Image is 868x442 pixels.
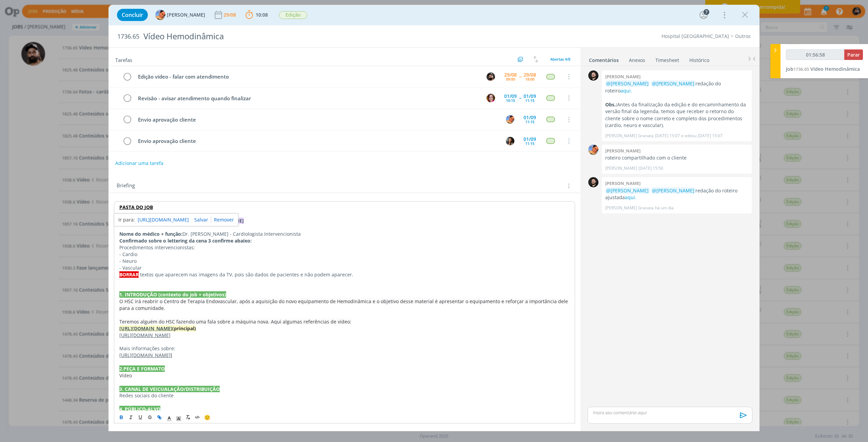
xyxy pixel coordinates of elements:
[519,74,521,79] span: --
[689,54,710,64] a: Histórico
[620,87,632,94] a: aqui.
[119,291,226,298] strong: 1. INTRODUÇÃO (contexto do job + objetivos)
[810,66,860,72] span: Vídeo Hemodinâmica
[681,133,696,139] span: e editou
[202,414,212,422] button: 🙂
[119,332,171,338] a: [URL][DOMAIN_NAME]
[119,392,570,399] p: Redes sociais do cliente
[589,54,619,64] a: Comentários
[588,70,598,81] img: B
[524,94,536,99] div: 01/09
[605,73,640,80] b: [PERSON_NAME]
[605,154,748,161] p: roteiro compartilhado com o cliente
[119,298,569,311] span: O HSC irá reabrir o Centro de Terapia Endovascular, após a aquisição do novo equipamento de Hemod...
[115,55,132,63] span: Tarefas
[108,5,759,431] div: dialog
[625,194,636,201] a: aqui.
[505,136,515,146] button: B
[506,137,514,145] img: B
[117,182,135,190] span: Briefing
[119,244,570,251] p: Procedimentos intervencionistas:
[525,77,534,81] div: 18:00
[605,180,640,186] b: [PERSON_NAME]
[119,251,570,258] p: - Cardio
[655,54,679,64] a: Timesheet
[487,94,495,102] img: B
[115,157,164,169] button: Adicionar uma tarefa
[135,115,499,124] div: Envio aprovação cliente
[506,77,515,81] div: 09:00
[606,187,649,194] span: @[PERSON_NAME]
[279,11,308,19] button: Edição
[606,80,649,87] span: @[PERSON_NAME]
[652,187,694,194] span: @[PERSON_NAME]
[244,9,270,20] button: 10:08
[550,57,570,62] span: Abertas 4/8
[119,406,160,412] strong: 4. PÚBLICO-ALVO
[524,115,536,120] div: 01/09
[119,386,220,392] strong: 3. CANAL DE VEICUALAÇÃO/DISTRIBUIÇÃO
[605,133,654,139] p: [PERSON_NAME] Granata
[844,49,863,60] button: Parar
[155,10,165,20] img: L
[588,145,598,155] img: L
[605,80,748,94] p: redação do roteiro
[117,33,139,40] span: 1736.65
[135,72,480,81] div: Edição vídeo - falar com atendimento
[174,414,183,422] span: Cor de Fundo
[119,258,570,265] p: - Neuro
[605,101,748,129] p: Antes da finalização da edição e do encaminhamento da versão final da legenda, temos que receber ...
[506,115,514,124] img: L
[119,271,139,278] strong: BORRAR
[487,72,495,81] img: B
[119,231,570,237] p: Dr. [PERSON_NAME] - Cardiologista Intervencionista
[525,142,534,145] div: 11:15
[122,12,143,18] span: Concluir
[605,101,617,108] strong: Obs.:
[486,93,496,103] button: B
[652,80,694,87] span: @[PERSON_NAME]
[704,9,709,15] div: 7
[119,271,570,278] p: textos que aparecem nas imagens da TV, pois são dados de pacientes e não podem aparecer.
[698,133,723,139] span: [DATE] 15:07
[119,265,570,271] p: - Vascular
[533,56,538,62] img: arrow-down-up.svg
[525,99,534,102] div: 11:15
[505,114,515,125] button: L
[119,325,172,332] a: [URL][DOMAIN_NAME]
[117,9,148,21] button: Concluir
[164,414,174,422] span: Cor do Texto
[698,9,709,20] button: 7
[223,13,237,17] div: 29/08
[119,204,153,210] a: PASTA DO JOB
[279,11,307,19] span: Edição
[504,94,517,99] div: 01/09
[119,372,132,379] span: Vídeo
[141,28,484,45] div: Vídeo Hemodinâmica
[605,165,637,171] p: [PERSON_NAME]
[605,187,748,201] p: redação do roteiro ajustada
[588,177,598,187] img: B
[605,148,640,154] b: [PERSON_NAME]
[506,99,515,102] div: 10:15
[119,365,165,372] strong: 2.PEÇA E FORMATO
[504,72,517,77] div: 29/08
[793,66,809,72] span: 1736.65
[662,33,729,39] a: Hospital [GEOGRAPHIC_DATA]
[204,414,211,421] span: 🙂
[119,318,351,325] span: Teremos alguém do HSC fazendo uma fala sobre a máquina nova. Aqui algumas referências de vídeo:
[172,325,196,332] strong: (principal)
[119,231,182,237] strong: Nome do médico + função:
[655,133,680,139] span: [DATE] 15:07
[655,205,674,211] span: há um dia
[119,345,570,352] p: Mais informações sobre:
[735,33,751,39] a: Outros
[525,120,534,124] div: 11:15
[524,72,536,77] div: 29/08
[256,12,268,18] span: 10:08
[519,96,521,100] span: --
[135,94,480,103] div: Revisão - avisar atendimento quando finalizar
[167,13,205,17] span: [PERSON_NAME]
